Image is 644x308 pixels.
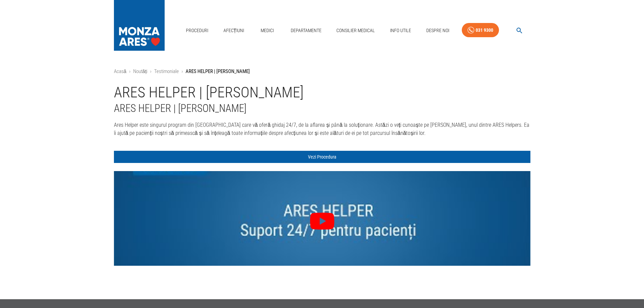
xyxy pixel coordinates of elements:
p: ARES HELPER | [PERSON_NAME] [186,68,250,75]
a: Medici [257,24,278,38]
a: Proceduri [183,24,211,38]
p: Ares Helper este singurul program din [GEOGRAPHIC_DATA] care vă oferă ghidaj 24/7, de la aflarea ... [114,121,530,137]
a: Afecțiuni [221,24,247,38]
div: ARES | Ares Helper | Suport 24/7 pentru pacienti | Ana Maria Bogdan [114,171,530,266]
a: Noutăți [133,68,148,74]
nav: breadcrumb [114,68,530,75]
a: 031 9300 [462,23,499,38]
a: Vezi Procedura [114,151,530,163]
li: › [129,68,130,75]
a: Departamente [288,24,324,38]
h2: ARES HELPER | [PERSON_NAME] [114,101,530,115]
a: Testimoniale [154,68,179,74]
a: Acasă [114,68,126,74]
a: Info Utile [387,24,414,38]
li: › [182,68,183,75]
a: Despre Noi [424,24,452,38]
div: 031 9300 [476,26,493,34]
a: Consilier Medical [334,24,378,38]
h1: ARES HELPER | [PERSON_NAME] [114,84,530,102]
li: › [150,68,151,75]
